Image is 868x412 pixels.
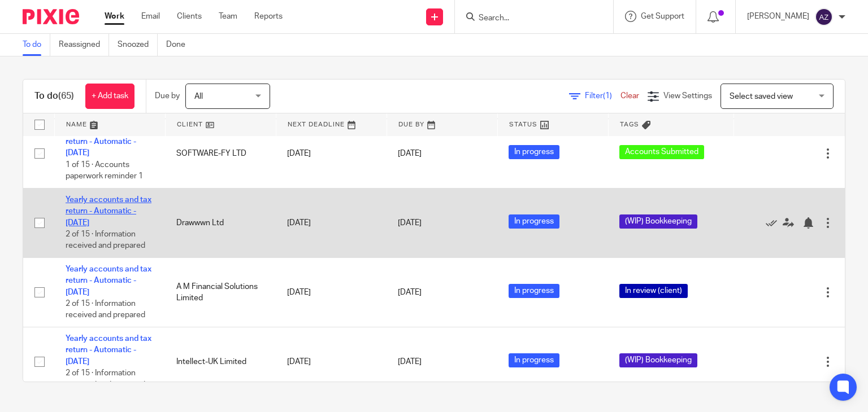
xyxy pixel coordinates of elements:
[619,214,697,229] span: (WIP) Bookkeeping
[85,84,134,109] a: + Add task
[619,284,688,298] span: In review (client)
[766,217,783,229] a: Mark as done
[398,150,422,157] span: [DATE]
[603,92,612,100] span: (1)
[34,90,74,102] h1: To do
[276,327,387,397] td: [DATE]
[509,353,559,367] span: In progress
[66,300,145,319] span: 2 of 15 · Information received and prepared
[663,92,712,100] span: View Settings
[585,92,620,100] span: Filter
[59,34,109,56] a: Reassigned
[815,8,833,26] img: svg%3E
[276,119,387,188] td: [DATE]
[118,34,158,56] a: Snoozed
[165,257,276,327] td: A M Financial Solutions Limited
[177,11,202,22] a: Clients
[165,119,276,188] td: SOFTWARE-FY LTD
[398,219,422,227] span: [DATE]
[276,257,387,327] td: [DATE]
[747,11,809,22] p: [PERSON_NAME]
[620,121,639,128] span: Tags
[509,145,559,159] span: In progress
[165,188,276,257] td: Drawwwn Ltd
[219,11,237,22] a: Team
[23,34,50,56] a: To do
[66,230,145,250] span: 2 of 15 · Information received and prepared
[165,327,276,397] td: Intellect-UK Limited
[166,34,194,56] a: Done
[276,188,387,257] td: [DATE]
[105,11,124,22] a: Work
[141,11,160,22] a: Email
[58,91,74,100] span: (65)
[66,335,151,366] a: Yearly accounts and tax return - Automatic - [DATE]
[641,12,684,20] span: Get Support
[23,9,79,24] img: Pixie
[619,353,697,367] span: (WIP) Bookkeeping
[66,126,151,157] a: Yearly accounts and tax return - Automatic - [DATE]
[730,93,793,100] span: Select saved view
[66,265,151,296] a: Yearly accounts and tax return - Automatic - [DATE]
[509,284,559,298] span: In progress
[66,196,151,227] a: Yearly accounts and tax return - Automatic - [DATE]
[619,145,704,159] span: Accounts Submitted
[66,161,143,181] span: 1 of 15 · Accounts paperwork reminder 1
[155,90,180,102] p: Due by
[194,93,203,100] span: All
[254,11,283,22] a: Reports
[478,14,579,24] input: Search
[509,214,559,229] span: In progress
[620,92,639,100] a: Clear
[398,358,422,366] span: [DATE]
[398,288,422,296] span: [DATE]
[66,369,145,389] span: 2 of 15 · Information received and prepared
